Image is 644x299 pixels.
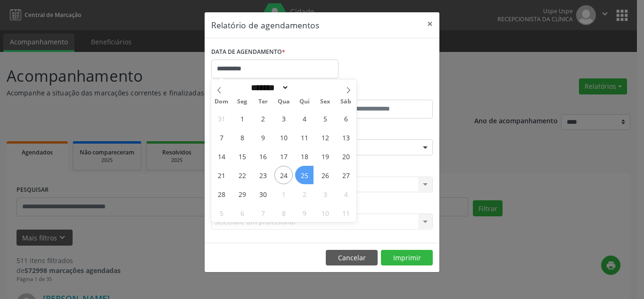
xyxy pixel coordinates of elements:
span: Sex [315,99,336,105]
span: Setembro 8, 2025 [233,128,251,146]
span: Qui [294,99,315,105]
span: Setembro 4, 2025 [295,109,314,128]
span: Setembro 1, 2025 [233,109,251,128]
span: Setembro 17, 2025 [274,147,293,165]
span: Outubro 10, 2025 [316,204,334,222]
span: Outubro 1, 2025 [274,185,293,203]
span: Ter [253,99,273,105]
span: Setembro 16, 2025 [254,147,272,165]
span: Outubro 5, 2025 [212,204,231,222]
span: Setembro 2, 2025 [254,109,272,128]
span: Setembro 7, 2025 [212,128,231,146]
span: Seg [232,99,253,105]
span: Setembro 26, 2025 [316,166,334,184]
span: Agosto 31, 2025 [212,109,231,128]
span: Setembro 5, 2025 [316,109,334,128]
span: Qua [273,99,294,105]
span: Setembro 30, 2025 [254,185,272,203]
span: Setembro 22, 2025 [233,166,251,184]
span: Outubro 3, 2025 [316,185,334,203]
span: Outubro 2, 2025 [295,185,314,203]
h5: Relatório de agendamentos [211,19,319,31]
span: Setembro 15, 2025 [233,147,251,165]
label: DATA DE AGENDAMENTO [211,45,285,60]
span: Setembro 11, 2025 [295,128,314,146]
input: Year [289,83,320,93]
span: Dom [211,99,232,105]
span: Setembro 12, 2025 [316,128,334,146]
button: Imprimir [381,250,433,266]
span: Outubro 8, 2025 [274,204,293,222]
span: Setembro 24, 2025 [274,166,293,184]
span: Setembro 6, 2025 [337,109,355,128]
select: Month [248,83,289,93]
span: Setembro 21, 2025 [212,166,231,184]
span: Setembro 25, 2025 [295,166,314,184]
span: Outubro 11, 2025 [337,204,355,222]
span: Outubro 4, 2025 [337,185,355,203]
span: Setembro 27, 2025 [337,166,355,184]
span: Setembro 20, 2025 [337,147,355,165]
span: Outubro 9, 2025 [295,204,314,222]
label: ATÉ [324,85,433,100]
span: Setembro 13, 2025 [337,128,355,146]
span: Setembro 10, 2025 [274,128,293,146]
span: Setembro 18, 2025 [295,147,314,165]
span: Outubro 7, 2025 [254,204,272,222]
span: Setembro 3, 2025 [274,109,293,128]
button: Cancelar [326,250,378,266]
span: Outubro 6, 2025 [233,204,251,222]
span: Setembro 28, 2025 [212,185,231,203]
button: Close [421,12,439,35]
span: Setembro 14, 2025 [212,147,231,165]
span: Setembro 23, 2025 [254,166,272,184]
span: Sáb [336,99,356,105]
span: Setembro 9, 2025 [254,128,272,146]
span: Setembro 19, 2025 [316,147,334,165]
span: Setembro 29, 2025 [233,185,251,203]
